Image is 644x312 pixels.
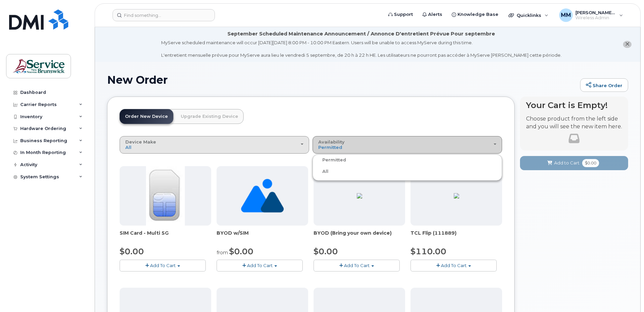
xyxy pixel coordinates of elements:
[217,250,228,256] small: from
[357,193,362,199] img: C3F069DC-2144-4AFF-AB74-F0914564C2FE.jpg
[313,136,502,154] button: Availability Permitted
[526,101,622,110] h4: Your Cart is Empty!
[150,263,176,268] span: Add To Cart
[411,246,446,256] span: $110.00
[247,263,273,268] span: Add To Cart
[314,230,405,243] div: BYOD (Bring your own device)
[554,160,579,166] span: Add to Cart
[161,40,562,58] div: MyServe scheduled maintenance will occur [DATE][DATE] 8:00 PM - 10:00 PM Eastern. Users will be u...
[411,260,497,271] button: Add To Cart
[107,74,577,86] h1: New Order
[120,246,144,256] span: $0.00
[120,136,309,154] button: Device Make All
[526,115,622,131] p: Choose product from the left side and you will see the new item here.
[241,166,284,226] img: no_image_found-2caef05468ed5679b831cfe6fc140e25e0c280774317ffc20a367ab7fd17291e.png
[120,260,206,271] button: Add To Cart
[520,156,628,170] button: Add to Cart $0.00
[411,230,502,243] div: TCL Flip (111889)
[318,145,342,150] span: Permitted
[314,167,328,176] label: All
[582,159,599,167] span: $0.00
[314,156,346,164] label: Permitted
[344,263,370,268] span: Add To Cart
[175,109,244,124] a: Upgrade Existing Device
[217,230,308,243] div: BYOD w/SIM
[623,41,631,48] button: close notification
[314,260,400,271] button: Add To Cart
[146,166,184,226] img: 00D627D4-43E9-49B7-A367-2C99342E128C.jpg
[120,109,173,124] a: Order New Device
[227,30,495,37] div: September Scheduled Maintenance Announcement / Annonce D'entretient Prévue Pour septembre
[318,139,345,145] span: Availability
[217,260,303,271] button: Add To Cart
[229,246,253,256] span: $0.00
[120,230,211,243] div: SIM Card - Multi 5G
[125,139,156,145] span: Device Make
[454,193,459,199] img: 4BBBA1A7-EEE1-4148-A36C-898E0DC10F5F.png
[441,263,467,268] span: Add To Cart
[125,145,131,150] span: All
[314,246,338,256] span: $0.00
[580,78,628,92] a: Share Order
